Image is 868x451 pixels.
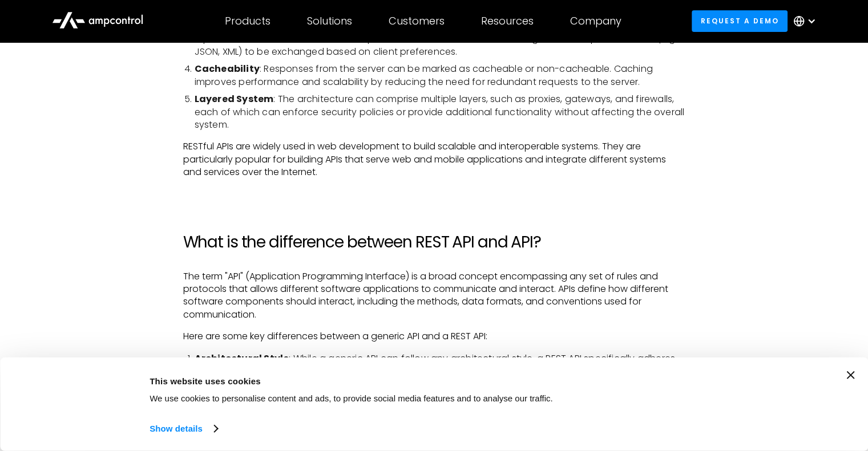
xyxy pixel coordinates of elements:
[150,393,553,403] span: We use cookies to personalise content and ads, to provide social media features and to analyse ou...
[183,330,685,343] p: Here are some key differences between a generic API and a REST API:
[195,63,685,88] li: : Responses from the server can be marked as cacheable or non-cacheable. Caching improves perform...
[570,15,621,27] div: Company
[481,15,534,27] div: Resources
[195,93,685,131] li: : The architecture can comprise multiple layers, such as proxies, gateways, and firewalls, each o...
[183,270,685,322] p: The term "API" (Application Programming Interface) is a broad concept encompassing any set of rul...
[150,420,217,437] a: Show details
[307,15,352,27] div: Solutions
[662,371,825,404] button: Okay
[846,371,854,379] button: Close banner
[225,15,271,27] div: Products
[389,15,445,27] div: Customers
[183,140,685,178] p: RESTful APIs are widely used in web development to build scalable and interoperable systems. They...
[692,10,788,31] a: Request a demo
[195,92,274,105] strong: Layered System
[183,188,685,201] p: ‍
[195,62,260,75] strong: Cacheability
[150,374,636,388] div: This website uses cookies
[195,352,685,378] li: : While a generic API can follow any architectural style, a REST API specifically adheres to the ...
[183,233,685,252] h2: What is the difference between REST API and API?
